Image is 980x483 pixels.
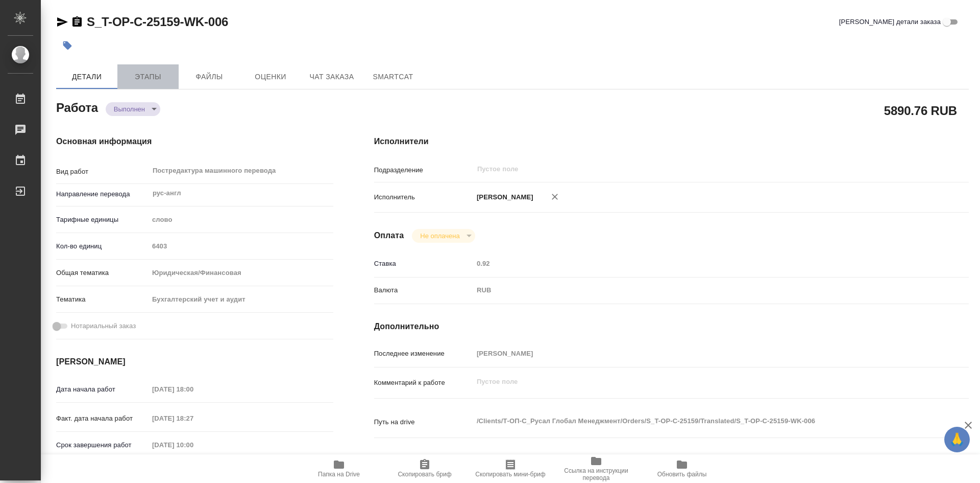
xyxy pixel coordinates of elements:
[473,256,919,271] input: Пустое поле
[382,454,468,483] button: Скопировать бриф
[149,264,333,282] div: Юридическая/Финансовая
[56,215,149,225] p: Тарифные единицы
[374,259,473,269] p: Ставка
[56,189,149,199] p: Направление перевода
[473,346,919,361] input: Пустое поле
[318,471,360,478] span: Папка на Drive
[56,356,333,368] h4: [PERSON_NAME]
[149,382,238,397] input: Пустое поле
[398,471,451,478] span: Скопировать бриф
[56,268,149,278] p: Общая тематика
[62,71,111,83] span: Детали
[476,163,895,175] input: Пустое поле
[374,165,473,175] p: Подразделение
[71,321,136,331] span: Нотариальный заказ
[417,232,462,240] button: Не оплачена
[56,294,149,305] p: Тематика
[657,471,707,478] span: Обновить файлы
[839,17,941,27] span: [PERSON_NAME] детали заказа
[71,16,83,28] button: Скопировать ссылку
[374,417,473,427] p: Путь на drive
[124,71,173,83] span: Этапы
[56,167,149,177] p: Вид работ
[149,438,238,452] input: Пустое поле
[307,71,356,83] span: Чат заказа
[374,135,969,148] h4: Исполнители
[106,102,160,116] div: Выполнен
[374,285,473,295] p: Валюта
[473,282,919,299] div: RUB
[884,102,957,119] h2: 5890.76 RUB
[374,192,473,202] p: Исполнитель
[639,454,725,483] button: Обновить файлы
[246,71,295,83] span: Оценки
[56,16,68,28] button: Скопировать ссылку для ЯМессенджера
[475,471,545,478] span: Скопировать мини-бриф
[296,454,382,483] button: Папка на Drive
[473,412,919,430] textarea: /Clients/Т-ОП-С_Русал Глобал Менеджмент/Orders/S_T-OP-C-25159/Translated/S_T-OP-C-25159-WK-006
[948,429,966,450] span: 🙏
[56,384,149,395] p: Дата начала работ
[374,378,473,388] p: Комментарий к работе
[149,239,333,254] input: Пустое поле
[149,411,238,426] input: Пустое поле
[87,15,228,29] a: S_T-OP-C-25159-WK-006
[56,98,98,116] h2: Работа
[374,320,969,333] h4: Дополнительно
[412,229,475,243] div: Выполнен
[56,241,149,251] p: Кол-во единиц
[56,34,79,57] button: Добавить тэг
[544,186,566,208] button: Удалить исполнителя
[185,71,234,83] span: Файлы
[374,349,473,359] p: Последнее изменение
[111,105,148,113] button: Выполнен
[473,192,533,202] p: [PERSON_NAME]
[56,135,333,148] h4: Основная информация
[149,291,333,308] div: Бухгалтерский учет и аудит
[56,413,149,424] p: Факт. дата начала работ
[369,71,418,83] span: SmartCat
[374,229,404,242] h4: Оплата
[468,454,553,483] button: Скопировать мини-бриф
[944,427,970,452] button: 🙏
[559,467,633,481] span: Ссылка на инструкции перевода
[56,440,149,450] p: Срок завершения работ
[553,454,639,483] button: Ссылка на инструкции перевода
[149,211,333,228] div: слово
